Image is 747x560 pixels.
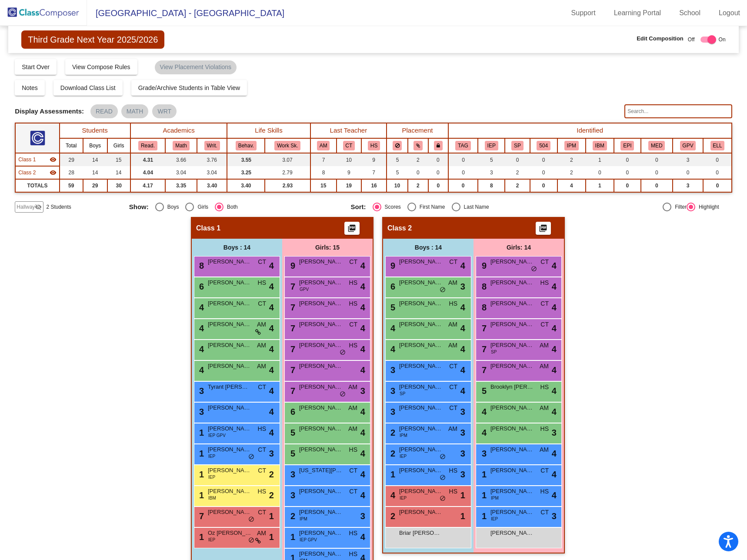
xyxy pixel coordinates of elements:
td: 14 [83,166,107,179]
span: [PERSON_NAME] [399,383,443,391]
span: 4 [552,301,557,314]
span: [PERSON_NAME] [208,403,251,412]
span: [PERSON_NAME] [490,403,534,412]
span: 5 [480,386,487,396]
th: Total [60,138,83,153]
span: [PERSON_NAME] [299,320,343,329]
span: [PERSON_NAME] [208,299,251,308]
span: 4 [269,343,274,356]
span: View Compose Rules [72,63,130,70]
td: 7 [310,153,337,166]
td: Hidden teacher - No Class Name [15,166,59,179]
span: [PERSON_NAME] [490,341,534,350]
th: Keep with students [408,138,428,153]
span: AM [540,403,549,413]
th: EpiPen [614,138,641,153]
span: [PERSON_NAME] [490,362,534,370]
div: Boys : 14 [192,239,282,256]
td: 4.17 [130,179,165,192]
th: Good Parent Volunteer [673,138,704,153]
span: [PERSON_NAME] [490,299,534,308]
button: Behav. [236,141,257,150]
span: CT [258,257,266,267]
span: 4 [360,363,365,377]
span: 4 [460,322,465,335]
th: English Language Learner [703,138,731,153]
td: 2.93 [265,179,310,192]
td: 3 [673,179,704,192]
div: Highlight [695,203,719,211]
td: 4.31 [130,153,165,166]
span: 4 [360,259,365,272]
td: 3 [673,153,704,166]
span: CT [540,299,549,308]
button: SP [511,141,524,150]
td: 2 [408,153,428,166]
span: 8 [480,303,487,312]
td: 3.40 [197,179,227,192]
td: 0 [641,166,673,179]
mat-icon: visibility_off [35,203,42,210]
td: 0 [673,166,704,179]
span: CT [540,320,549,329]
span: 2 Students [46,203,71,211]
td: 4.04 [130,166,165,179]
td: 0 [641,153,673,166]
mat-icon: visibility [50,169,57,176]
span: CT [349,320,357,329]
span: 4 [269,322,274,335]
span: 4 [269,363,274,377]
td: 30 [107,179,130,192]
button: Writ. [204,141,220,150]
button: View Compose Rules [65,59,137,75]
span: HS [349,278,357,287]
span: [PERSON_NAME] [399,320,443,329]
span: 4 [269,384,274,397]
span: Sort: [351,203,366,211]
td: 1 [586,153,614,166]
th: Courtney Tucker [337,138,361,153]
td: 15 [310,179,337,192]
td: 0 [448,153,478,166]
span: [PERSON_NAME] [299,403,343,412]
td: 28 [60,166,83,179]
td: 3.55 [227,153,265,166]
th: Placement [387,123,448,138]
div: First Name [416,203,445,211]
td: 0 [614,166,641,179]
button: HS [368,141,380,150]
button: Read. [138,141,157,150]
td: 3 [478,166,505,179]
td: 0 [448,166,478,179]
span: 4 [269,259,274,272]
td: 9 [361,153,387,166]
mat-radio-group: Select an option [351,203,566,211]
span: 4 [388,344,395,354]
th: Girls [107,138,130,153]
button: Work Sk. [274,141,300,150]
button: Print Students Details [344,222,360,235]
td: 5 [478,153,505,166]
td: 3.25 [227,166,265,179]
mat-chip: WRT [152,104,177,118]
span: 7 [480,365,487,375]
span: [PERSON_NAME] [399,257,443,266]
td: 1 [586,179,614,192]
td: 0 [505,153,530,166]
div: Last Name [460,203,489,211]
td: 0 [641,179,673,192]
span: [GEOGRAPHIC_DATA] - [GEOGRAPHIC_DATA] [87,6,284,20]
th: Major Medical [641,138,673,153]
button: MED [648,141,665,150]
span: 4 [197,365,204,375]
td: 10 [387,179,408,192]
button: Grade/Archive Students in Table View [131,80,247,96]
mat-radio-group: Select an option [129,203,344,211]
span: 3 [460,280,465,293]
button: IBM [593,141,607,150]
td: 15 [107,153,130,166]
span: CT [258,383,266,392]
span: HS [449,299,457,308]
a: Logout [712,6,747,20]
th: Academics [130,123,227,138]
